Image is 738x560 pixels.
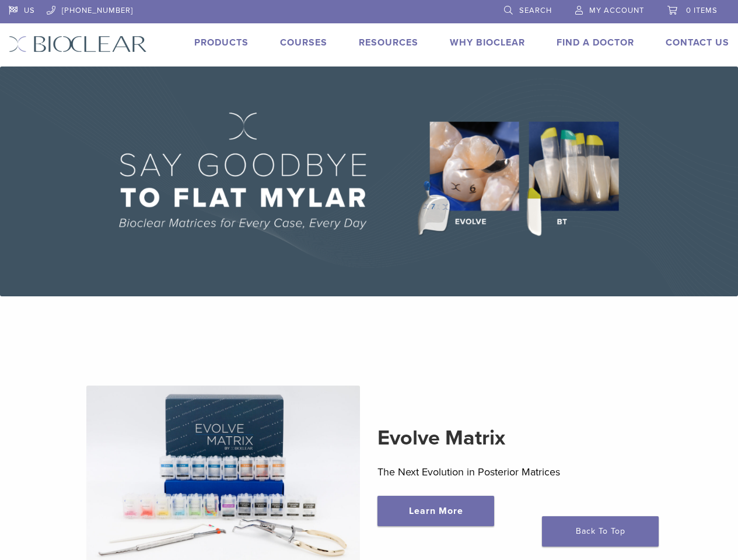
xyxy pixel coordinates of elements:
img: Bioclear [9,36,147,52]
a: Back To Top [542,516,659,547]
span: 0 items [686,6,718,15]
a: Find A Doctor [557,37,634,48]
a: Products [194,37,249,48]
h2: Evolve Matrix [377,424,652,452]
span: My Account [589,6,644,15]
a: Learn More [377,496,494,526]
a: Why Bioclear [450,37,525,48]
a: Contact Us [666,37,729,48]
span: Search [519,6,552,15]
p: The Next Evolution in Posterior Matrices [377,463,652,481]
a: Resources [359,37,418,48]
a: Courses [280,37,327,48]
